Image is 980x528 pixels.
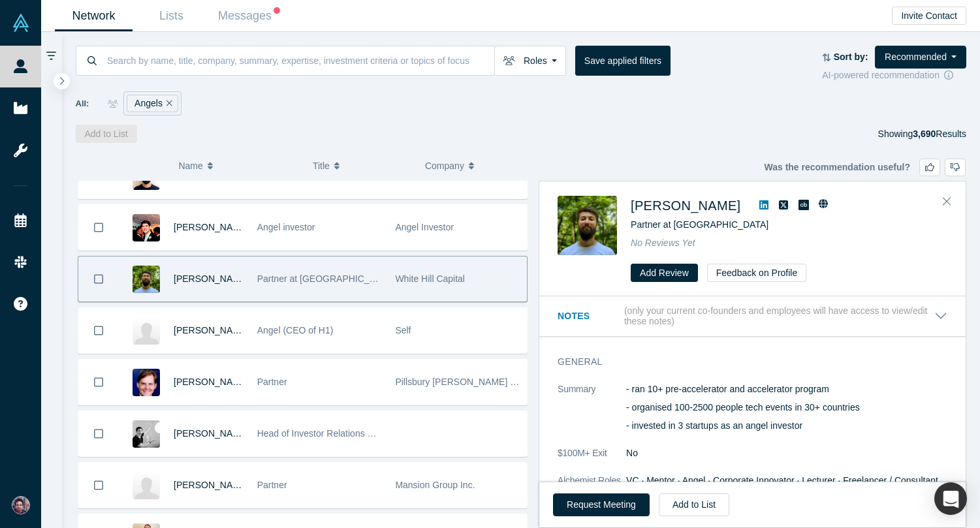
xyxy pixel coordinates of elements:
span: Partner [257,480,287,490]
img: Jason Lok's Profile Image [133,472,160,499]
button: Recommended [875,46,966,69]
img: Stuart Gardner's Profile Image [133,214,160,241]
span: Name [178,152,202,179]
strong: 3,690 [913,129,936,139]
span: Partner at [GEOGRAPHIC_DATA] [631,219,768,230]
span: Angel (CEO of H1) [257,325,334,335]
button: Add to List [659,493,729,516]
span: Results [913,129,966,139]
button: Bookmark [78,308,119,353]
span: No Reviews Yet [631,238,695,248]
button: Save applied filters [575,46,671,76]
a: [PERSON_NAME] [174,222,249,232]
img: Igor Ovcharenko's Profile Image [133,266,160,293]
button: Bookmark [78,463,119,508]
span: Company [425,152,464,179]
dd: VC · Mentor · Angel · Corporate Innovator · Lecturer · Freelancer / Consultant [626,474,947,488]
span: Angel investor [257,222,315,232]
button: Title [313,152,411,179]
span: Mansion Group Inc. [395,480,475,490]
span: Angel Investor [395,222,454,232]
p: - ran 10+ pre-accelerator and accelerator program [626,382,947,396]
a: [PERSON_NAME] [174,428,249,439]
button: Close [937,191,956,212]
a: [PERSON_NAME] [174,325,249,335]
dt: Summary [558,382,626,446]
button: Bookmark [78,256,119,302]
img: Ariel Katz's Profile Image [133,317,160,345]
p: (only your current co-founders and employees will have access to view/edit these notes) [624,305,934,328]
span: Partner [257,377,287,387]
button: Bookmark [78,205,119,250]
span: Partner at [GEOGRAPHIC_DATA] [257,273,395,284]
img: Alchemist Vault Logo [12,14,30,32]
a: [PERSON_NAME] [174,273,249,284]
button: Company [425,152,524,179]
span: Title [313,152,330,179]
input: Search by name, title, company, summary, expertise, investment criteria or topics of focus [106,45,494,76]
button: Invite Contact [892,7,966,25]
button: Request Meeting [553,493,650,516]
a: [PERSON_NAME] [174,377,249,387]
img: Todd Rumberger's Profile Image [133,369,160,396]
span: Pillsbury [PERSON_NAME] LLP [395,377,526,387]
button: Roles [494,46,566,76]
strong: Sort by: [834,52,868,62]
h3: General [558,355,929,369]
span: Head of Investor Relations @ Alchemist [257,428,419,439]
a: Network [55,1,133,31]
button: Name [178,152,299,179]
p: - organised 100-2500 people tech events in 30+ countries [626,401,947,414]
button: Notes (only your current co-founders and employees will have access to view/edit these notes) [558,305,947,328]
a: [PERSON_NAME] [174,480,249,490]
button: Add Review [631,264,698,282]
button: Add to List [76,125,137,143]
button: Feedback on Profile [707,264,807,282]
img: Upinder Singh's Account [12,496,30,514]
dd: No [626,446,947,460]
button: Bookmark [78,411,119,456]
a: Lists [133,1,210,31]
div: Angels [127,95,178,112]
span: White Hill Capital [395,273,465,284]
h3: Notes [558,309,622,323]
a: Messages [210,1,288,31]
span: All: [76,97,89,110]
dt: $100M+ Exit [558,446,626,474]
p: - invested in 3 startups as an angel investor [626,419,947,433]
a: [PERSON_NAME] [631,198,740,213]
button: Remove Filter [163,96,172,111]
div: AI-powered recommendation [822,69,966,82]
button: Bookmark [78,360,119,405]
div: Was the recommendation useful? [764,159,966,176]
span: Self [395,325,411,335]
img: Igor Ovcharenko's Profile Image [558,196,617,255]
dt: Alchemist Roles [558,474,626,501]
img: David Zhou's Profile Image [133,420,160,448]
div: Showing [878,125,966,143]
